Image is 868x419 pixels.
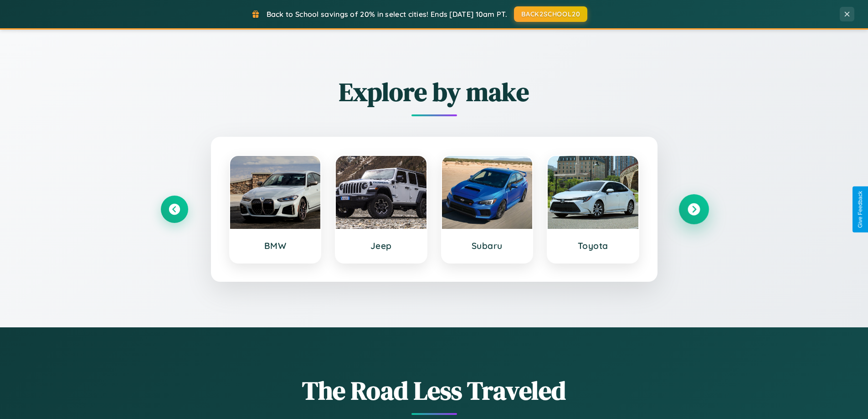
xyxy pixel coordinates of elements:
[161,373,708,408] h1: The Road Less Traveled
[345,240,417,251] h3: Jeep
[514,6,587,22] button: BACK2SCHOOL20
[857,191,863,228] div: Give Feedback
[451,240,524,251] h3: Subaru
[239,240,312,251] h3: BMW
[557,240,629,251] h3: Toyota
[161,74,708,109] h2: Explore by make
[267,10,507,19] span: Back to School savings of 20% in select cities! Ends [DATE] 10am PT.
